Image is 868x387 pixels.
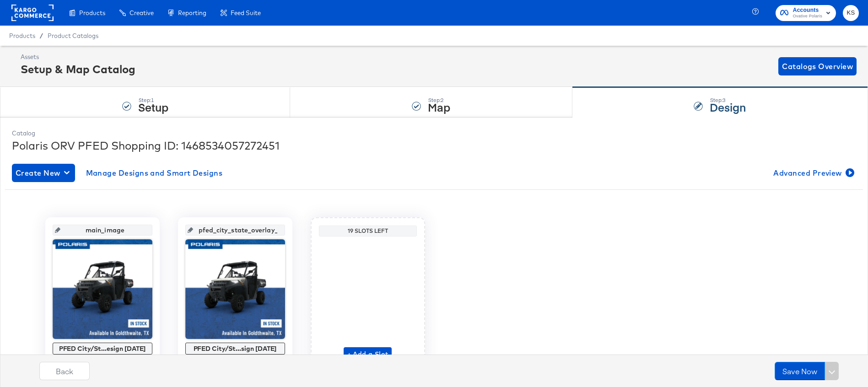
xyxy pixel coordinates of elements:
span: Products [79,9,105,16]
span: Feed Suite [231,9,261,16]
strong: Setup [138,99,168,114]
div: Assets [21,53,135,61]
span: Manage Designs and Smart Designs [86,167,223,179]
strong: Design [710,99,746,114]
button: Catalogs Overview [778,57,857,75]
span: Creative [129,9,154,16]
div: PFED City/St...sign [DATE] [188,345,283,352]
strong: Map [428,99,450,114]
span: Advanced Preview [773,167,852,179]
div: Polaris ORV PFED Shopping ID: 1468534057272451 [12,138,856,153]
div: Setup & Map Catalog [21,61,135,77]
span: Reporting [178,9,206,16]
span: Create New [16,167,71,179]
div: PFED City/St...esign [DATE] [55,345,150,352]
button: Advanced Preview [770,164,856,182]
button: Manage Designs and Smart Designs [82,164,226,182]
span: Accounts [793,5,822,15]
button: Create New [12,164,75,182]
button: Save Now [775,362,825,380]
div: Step: 1 [138,97,168,103]
button: Back [39,362,90,380]
button: + Add a Slot [344,347,392,362]
span: Products [9,32,35,39]
a: Product Catalogs [48,32,98,39]
div: Step: 2 [428,97,450,103]
div: Step: 3 [710,97,746,103]
button: KS [843,5,859,21]
button: AccountsOvative Polaris [776,5,836,21]
div: Catalog [12,129,856,138]
span: Ovative Polaris [793,13,822,20]
span: Catalogs Overview [782,60,853,73]
span: / [35,32,48,39]
div: 19 Slots Left [321,227,415,235]
span: KS [846,8,855,18]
